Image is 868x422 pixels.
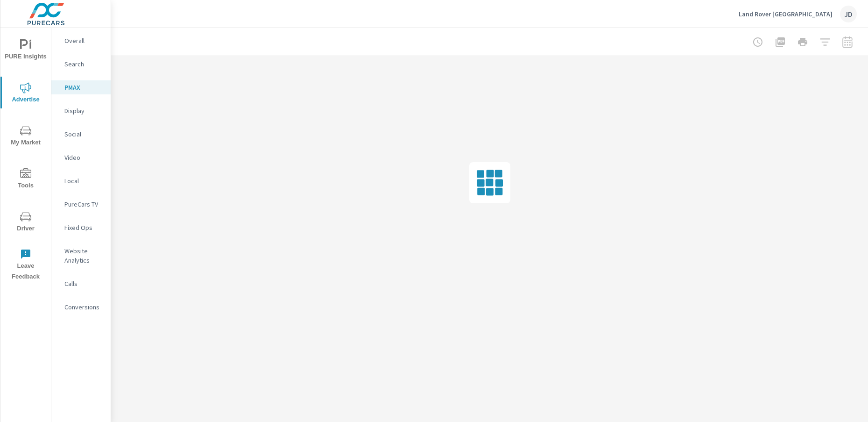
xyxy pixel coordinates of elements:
[3,249,48,282] span: Leave Feedback
[3,125,48,148] span: My Market
[739,10,833,18] p: Land Rover [GEOGRAPHIC_DATA]
[51,57,111,71] div: Search
[51,300,111,314] div: Conversions
[0,28,51,286] div: nav menu
[51,174,111,188] div: Local
[64,36,103,45] p: Overall
[3,82,48,105] span: Advertise
[64,153,103,162] p: Video
[64,223,103,232] p: Fixed Ops
[51,104,111,118] div: Display
[64,129,103,139] p: Social
[51,150,111,165] div: Video
[3,211,48,234] span: Driver
[64,83,103,92] p: PMAX
[840,6,857,22] div: JD
[51,34,111,48] div: Overall
[51,197,111,211] div: PureCars TV
[51,221,111,235] div: Fixed Ops
[51,277,111,291] div: Calls
[64,279,103,288] p: Calls
[51,80,111,94] div: PMAX
[64,176,103,186] p: Local
[51,244,111,267] div: Website Analytics
[3,39,48,62] span: PURE Insights
[64,59,103,69] p: Search
[64,246,103,265] p: Website Analytics
[51,127,111,141] div: Social
[64,106,103,115] p: Display
[64,302,103,312] p: Conversions
[3,168,48,191] span: Tools
[64,200,103,209] p: PureCars TV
